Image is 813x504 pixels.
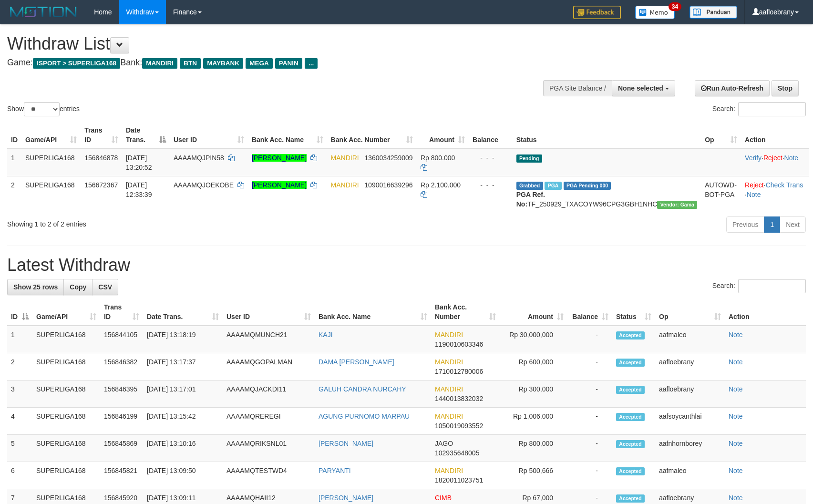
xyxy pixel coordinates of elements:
span: 156672367 [84,181,118,189]
th: Trans ID: activate to sort column ascending [81,122,122,149]
td: Rp 1,006,000 [500,408,567,435]
a: Note [747,191,761,198]
td: 156846395 [100,381,143,408]
a: Stop [772,80,799,96]
span: Copy 1360034259009 to clipboard [364,154,412,162]
span: Grabbed [516,182,543,190]
a: PARYANTI [319,467,351,474]
span: Copy 102935648005 to clipboard [435,449,479,457]
th: Bank Acc. Number: activate to sort column ascending [431,298,500,326]
span: MAYBANK [203,58,243,69]
a: Run Auto-Refresh [695,80,770,96]
span: Copy 1050019093552 to clipboard [435,422,483,430]
span: AAAAMQJOEKOBE [174,181,234,189]
td: [DATE] 13:09:50 [143,462,223,489]
td: - [567,381,612,408]
td: [DATE] 13:17:01 [143,381,223,408]
img: Feedback.jpg [573,6,621,19]
td: AAAAMQTESTWD4 [223,462,315,489]
th: Date Trans.: activate to sort column ascending [143,298,223,326]
a: Copy [63,279,93,295]
span: Rp 2.100.000 [421,181,461,189]
span: AAAAMQJPIN58 [174,154,224,162]
span: None selected [618,84,663,92]
td: 5 [7,435,32,462]
span: Copy 1710012780006 to clipboard [435,368,483,375]
a: Note [729,412,743,420]
span: BTN [180,58,201,69]
td: aafloebrany [655,381,725,408]
a: Previous [726,216,764,233]
td: 156845869 [100,435,143,462]
span: MANDIRI [142,58,177,69]
td: [DATE] 13:15:42 [143,408,223,435]
th: Bank Acc. Name: activate to sort column ascending [315,298,431,326]
td: SUPERLIGA168 [32,381,100,408]
td: SUPERLIGA168 [32,326,100,353]
a: Reject [745,181,764,189]
a: Check Trans [766,181,803,189]
input: Search: [738,102,806,116]
td: SUPERLIGA168 [32,408,100,435]
td: 1 [7,326,32,353]
span: MANDIRI [435,385,463,393]
a: Note [729,358,743,366]
td: [DATE] 13:18:19 [143,326,223,353]
span: Copy 1190010603346 to clipboard [435,340,483,348]
th: ID: activate to sort column descending [7,298,32,326]
a: Next [780,216,806,233]
td: 2 [7,176,21,213]
span: MEGA [246,58,273,69]
a: 1 [764,216,780,233]
td: 156846382 [100,353,143,381]
span: MANDIRI [435,331,463,339]
a: Verify [745,154,762,162]
a: KAJI [319,331,333,339]
input: Search: [738,279,806,293]
span: PGA Pending [564,182,611,190]
td: 156844105 [100,326,143,353]
span: Copy 1440013832032 to clipboard [435,395,483,402]
td: 6 [7,462,32,489]
span: 34 [669,2,681,11]
th: Game/API: activate to sort column ascending [32,298,100,326]
td: - [567,462,612,489]
td: SUPERLIGA168 [32,435,100,462]
div: Showing 1 to 2 of 2 entries [7,216,331,229]
td: aafsoycanthlai [655,408,725,435]
th: User ID: activate to sort column ascending [170,122,248,149]
td: 1 [7,149,21,176]
th: Status [513,122,701,149]
span: Accepted [616,440,645,448]
td: SUPERLIGA168 [32,353,100,381]
span: Accepted [616,331,645,339]
span: Show 25 rows [13,283,58,291]
b: PGA Ref. No: [516,191,545,208]
h4: Game: Bank: [7,58,533,68]
span: Copy [70,283,86,291]
button: None selected [612,80,675,96]
td: 4 [7,408,32,435]
td: aafnhornborey [655,435,725,462]
span: Accepted [616,494,645,503]
span: Accepted [616,386,645,394]
span: Vendor URL: https://trx31.1velocity.biz [657,201,697,209]
span: Accepted [616,359,645,367]
img: panduan.png [690,6,737,19]
td: - [567,326,612,353]
a: [PERSON_NAME] [319,494,373,502]
div: - - - [473,153,509,163]
label: Search: [712,279,806,293]
a: Reject [763,154,782,162]
td: AAAAMQGOPALMAN [223,353,315,381]
div: PGA Site Balance / [543,80,612,96]
th: Balance [469,122,513,149]
span: MANDIRI [435,358,463,366]
a: Note [784,154,799,162]
label: Search: [712,102,806,116]
span: MANDIRI [331,181,359,189]
span: [DATE] 13:20:52 [126,154,152,171]
th: Op: activate to sort column ascending [701,122,741,149]
span: MANDIRI [435,467,463,474]
td: TF_250929_TXACOYW96CPG3GBH1NHC [513,176,701,213]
